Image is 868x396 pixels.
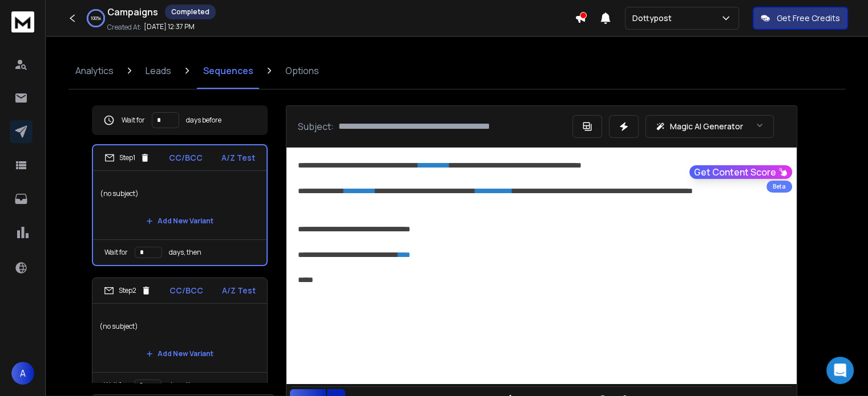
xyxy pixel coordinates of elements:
p: Sequences [203,64,253,77]
button: Add New Variant [137,210,223,232]
p: Created At: [107,23,142,32]
p: Subject: [298,120,334,133]
p: Get Free Credits [777,13,840,24]
p: Magic AI Generator [670,121,743,132]
p: (no subject) [99,311,260,342]
p: [DATE] 12:37 PM [144,22,195,31]
p: days before [186,116,221,125]
button: A [11,362,34,385]
div: Completed [165,5,216,19]
p: Analytics [75,64,114,77]
a: Analytics [68,52,120,89]
a: Sequences [196,52,260,89]
button: Add New Variant [137,342,223,365]
li: Step1CC/BCCA/Z Test(no subject)Add New VariantWait fordays, then [92,144,268,266]
p: (no subject) [100,178,260,210]
img: logo [11,11,34,32]
p: Leads [146,64,171,77]
p: A/Z Test [222,285,256,296]
div: Open Intercom Messenger [826,357,854,384]
button: Magic AI Generator [645,115,774,138]
p: days, then [168,381,201,390]
p: A/Z Test [221,152,255,164]
div: Step 1 [104,153,150,163]
p: Wait for [104,381,127,390]
h1: Campaigns [107,5,158,19]
a: Leads [139,52,178,89]
p: Wait for [104,248,128,257]
p: 100 % [91,15,101,22]
a: Options [278,52,326,89]
div: Step 2 [104,285,151,296]
p: Wait for [122,116,145,125]
div: Beta [766,181,792,193]
p: CC/BCC [169,285,203,296]
p: Dottypost [632,13,676,24]
button: Get Content Score [689,165,792,179]
p: days, then [169,248,201,257]
p: CC/BCC [169,152,203,164]
p: Options [285,64,319,77]
button: Get Free Credits [753,7,848,30]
